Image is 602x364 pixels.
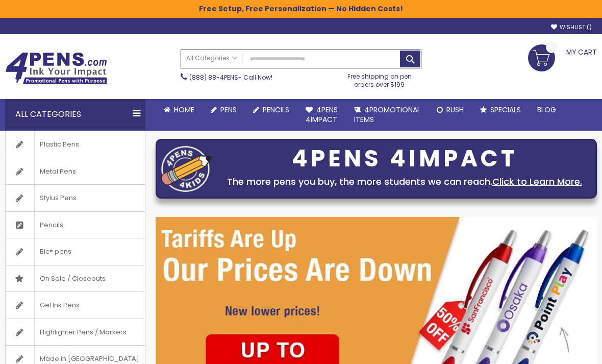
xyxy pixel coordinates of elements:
span: Pencils [263,105,289,115]
a: Bic® pens [6,238,145,265]
a: Home [156,99,203,121]
span: Gel Ink Pens [34,292,85,319]
span: Plastic Pens [34,131,84,158]
span: Stylus Pens [34,185,82,211]
a: Blog [529,99,564,121]
a: Pencils [6,212,145,238]
div: The more pens you buy, the more students we can reach. [217,175,591,189]
span: 4PROMOTIONAL ITEMS [354,105,420,125]
span: Blog [537,105,556,115]
span: Highlighter Pens / Markers [34,319,132,346]
span: Rush [446,105,464,115]
div: 4PENS 4IMPACT [217,148,591,169]
a: Pens [203,99,245,121]
span: Pens [220,105,237,115]
img: four_pen_logo.png [161,145,212,192]
a: Wishlist [551,23,592,31]
div: Free shipping on pen orders over $199 [337,68,421,89]
a: Stylus Pens [6,185,145,211]
a: Click to Learn More. [492,175,582,188]
span: Specials [490,105,521,115]
a: (888) 88-4PENS [189,73,238,82]
a: Metal Pens [6,158,145,185]
a: Highlighter Pens / Markers [6,319,145,346]
a: All Categories [181,50,242,67]
div: All Categories [5,99,145,130]
a: Rush [429,99,472,121]
a: Specials [472,99,529,121]
span: 4Pens 4impact [306,105,338,125]
a: On Sale / Closeouts [6,265,145,292]
a: Pencils [245,99,297,121]
span: All Categories [186,54,237,62]
img: 4Pens Custom Pens and Promotional Products [5,52,107,85]
span: Pencils [34,212,68,238]
span: Metal Pens [34,158,81,185]
span: Bic® pens [34,238,77,265]
span: Home [174,105,194,115]
a: 4PROMOTIONALITEMS [346,99,429,131]
a: Plastic Pens [6,131,145,158]
span: On Sale / Closeouts [34,265,111,292]
span: - Call Now! [189,73,272,82]
a: Gel Ink Pens [6,292,145,319]
a: 4Pens4impact [297,99,346,131]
